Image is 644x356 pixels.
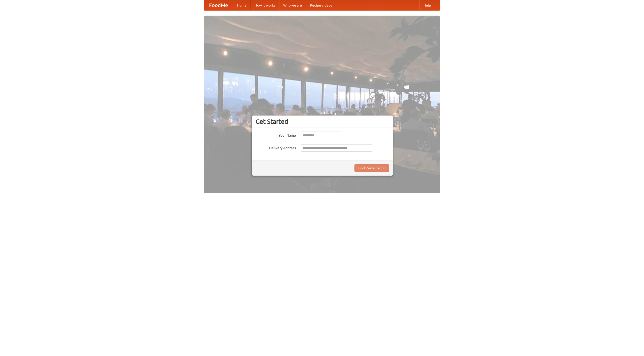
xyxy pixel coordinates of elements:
a: Home [233,0,251,10]
a: FoodMe [204,0,233,10]
label: Delivery Address [256,144,296,150]
h3: Get Started [256,118,389,125]
a: Who we are [279,0,306,10]
label: Your Name [256,132,296,138]
a: How it works [251,0,279,10]
button: Find Restaurants! [354,164,389,172]
a: Recipe videos [306,0,336,10]
a: Help [419,0,435,10]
